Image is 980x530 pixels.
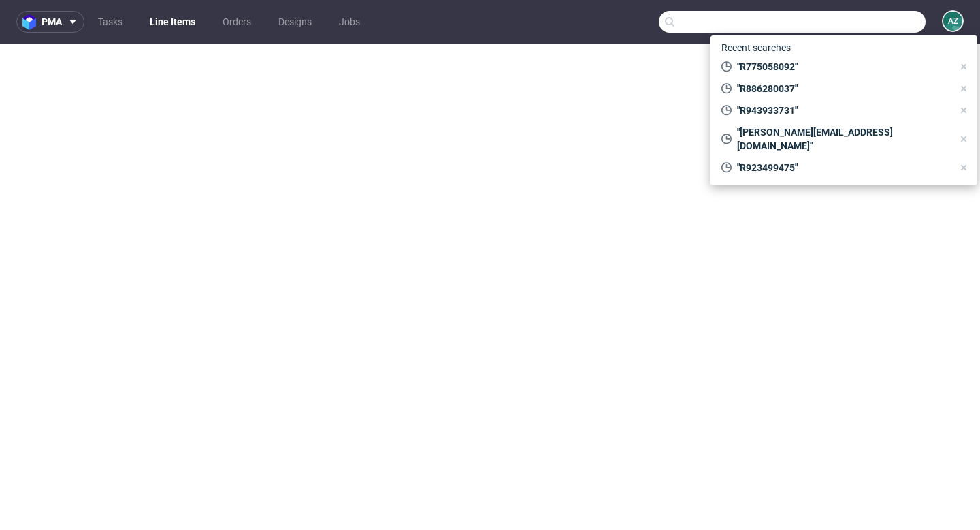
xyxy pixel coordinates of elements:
[270,11,320,33] a: Designs
[732,125,953,153] span: "[PERSON_NAME][EMAIL_ADDRESS][DOMAIN_NAME]"
[214,11,259,33] a: Orders
[331,11,368,33] a: Jobs
[22,14,42,30] img: logo
[732,104,953,117] span: "R943933731"
[732,60,953,74] span: "R775058092"
[732,82,953,95] span: "R886280037"
[142,11,203,33] a: Line Items
[90,11,131,33] a: Tasks
[732,161,953,174] span: "R923499475"
[42,17,62,27] span: pma
[943,12,962,31] figcaption: AZ
[16,11,84,33] button: pma
[716,37,796,59] span: Recent searches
